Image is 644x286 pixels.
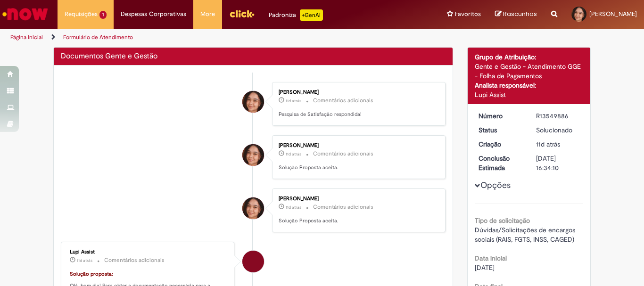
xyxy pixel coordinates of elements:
[121,9,186,19] span: Despesas Corporativas
[70,270,113,278] font: Solução proposta:
[279,164,436,172] p: Solução Proposta aceita.
[99,11,107,19] span: 1
[471,154,529,172] dt: Conclusão Estimada
[313,97,373,105] small: Comentários adicionais
[242,197,264,219] div: Jade Da Silva Jacob
[286,98,301,104] span: 11d atrás
[475,216,530,225] b: Tipo de solicitação
[200,9,215,19] span: More
[104,256,165,264] small: Comentários adicionais
[475,81,584,90] div: Analista responsável:
[286,151,301,157] time: 19/09/2025 10:34:19
[536,111,580,121] div: R13549886
[269,9,323,21] div: Padroniza
[242,251,264,272] div: Lupi Assist
[536,139,580,149] div: 19/09/2025 10:33:11
[279,90,436,95] div: [PERSON_NAME]
[279,196,436,202] div: [PERSON_NAME]
[242,144,264,166] div: Jade Da Silva Jacob
[7,29,422,46] ul: Trilhas de página
[455,9,481,19] span: Favoritos
[471,125,529,135] dt: Status
[471,139,529,149] dt: Criação
[286,204,301,210] time: 19/09/2025 10:34:15
[65,9,98,19] span: Requisições
[475,254,507,262] b: Data inicial
[77,258,92,263] time: 19/09/2025 10:33:20
[1,5,50,24] img: ServiceNow
[229,7,255,21] img: click_logo_yellow_360x200.png
[471,111,529,121] dt: Número
[503,9,537,18] span: Rascunhos
[536,140,560,148] time: 19/09/2025 10:33:11
[300,9,323,21] p: +GenAi
[475,226,577,244] span: Dúvidas/Solicitações de encargos sociais (RAIS, FGTS, INSS, CAGED)
[279,143,436,148] div: [PERSON_NAME]
[536,154,580,172] div: [DATE] 16:34:10
[242,91,264,113] div: Jade Da Silva Jacob
[286,151,301,157] span: 11d atrás
[286,204,301,210] span: 11d atrás
[63,33,133,41] a: Formulário de Atendimento
[77,258,92,263] span: 11d atrás
[279,111,436,118] p: Pesquisa de Satisfação respondida!
[61,52,157,61] h2: Documentos Gente e Gestão Histórico de tíquete
[475,263,495,272] span: [DATE]
[536,140,560,148] span: 11d atrás
[313,203,373,211] small: Comentários adicionais
[495,10,537,19] a: Rascunhos
[536,125,580,135] div: Solucionado
[589,10,637,18] span: [PERSON_NAME]
[70,249,227,255] div: Lupi Assist
[279,217,436,225] p: Solução Proposta aceita.
[313,150,373,158] small: Comentários adicionais
[10,33,43,41] a: Página inicial
[475,62,584,81] div: Gente e Gestão - Atendimento GGE - Folha de Pagamentos
[475,90,584,99] div: Lupi Assist
[475,52,584,62] div: Grupo de Atribuição:
[286,98,301,104] time: 19/09/2025 10:34:25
